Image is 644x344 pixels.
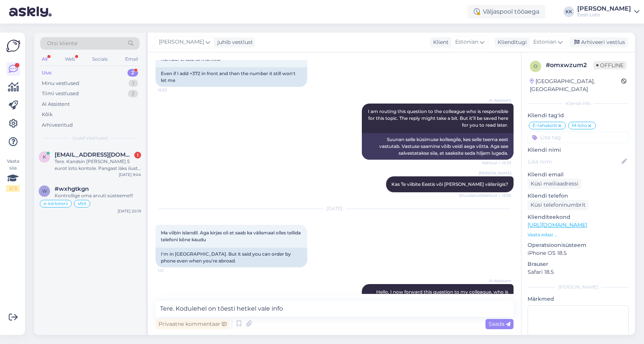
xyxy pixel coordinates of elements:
div: Klienditugi [495,38,527,46]
div: juhib vestlust [214,38,253,46]
p: Brauser [528,260,629,268]
div: Email [124,54,140,64]
p: Safari 18.5 [528,268,629,276]
p: Kliendi telefon [528,192,629,200]
div: Väljaspool tööaega [468,5,545,19]
span: Uued vestlused [72,135,108,141]
div: # omxwzum2 [546,61,593,70]
span: 1:21 [158,268,186,273]
div: Kontrollige oma arvuti süsteeme!!! [55,192,141,199]
span: Kas Te viibite Eestis või [PERSON_NAME] välisriigis? [391,181,508,187]
span: K [43,154,46,160]
span: Offline [593,61,627,69]
span: Saada [488,320,510,327]
div: Tiimi vestlused [42,90,79,97]
div: Küsi telefoninumbrit [528,200,589,210]
span: [PERSON_NAME] [479,170,511,176]
div: All [40,54,49,64]
p: Kliendi tag'id [528,112,629,119]
a: [URL][DOMAIN_NAME] [528,221,587,228]
span: #wxhgtkgn [55,185,89,192]
p: Vaata edasi ... [528,231,629,238]
div: 1 [129,80,138,87]
div: I'm in [GEOGRAPHIC_DATA]. But it said you can order by phone even when you're abroad. [156,248,307,267]
span: Nähtud ✓ 15:33 [482,160,511,166]
span: Ma viibin islandil. Aga kirjas oli et saab ka välismaal olles tellida telefoni kõne kaudu [161,230,302,242]
p: Operatsioonisüsteem [528,241,629,249]
div: AI Assistent [42,101,70,108]
span: Otsi kliente [47,39,77,47]
div: KK [564,6,574,17]
div: [PERSON_NAME] [528,284,629,291]
div: Arhiveeritud [42,121,73,129]
div: Suunan selle küsimuse kolleegile, kes selle teema eest vastutab. Vastuse saamine võib veidi aega ... [362,133,514,160]
span: Estonian [455,38,478,46]
div: Klient [430,38,449,46]
div: [GEOGRAPHIC_DATA], [GEOGRAPHIC_DATA] [530,77,621,93]
span: e-kiirloterii [44,201,68,206]
div: [DATE] [156,205,514,212]
div: Web [63,54,77,64]
span: [PERSON_NAME] [159,38,204,46]
div: 2 [127,69,138,77]
div: Kõik [42,111,53,118]
div: 2 [128,90,138,97]
input: Lisa nimi [528,157,620,166]
div: Even if I add +372 in front and then the number it still won't let me [156,67,307,87]
div: Privaatne kommentaar [156,319,229,329]
span: Estonian [533,38,556,46]
span: o [534,63,537,69]
div: Kliendi info [528,100,629,107]
span: Karro.kristel@gmail.com [55,151,134,158]
p: Kliendi nimi [528,146,629,154]
p: Kliendi email [528,171,629,179]
a: [PERSON_NAME]Eesti Loto [577,6,639,18]
span: M-loto [572,123,587,128]
div: 1 [134,152,141,159]
p: iPhone OS 18.5 [528,249,629,257]
div: [DATE] 9:04 [119,172,141,177]
div: [DATE] 20:19 [118,208,141,214]
span: w [42,188,47,194]
span: (Muudetud) Nähtud ✓ 15:55 [459,193,511,198]
div: 2 / 3 [6,185,20,192]
div: Küsi meiliaadressi [528,179,581,189]
span: E-rahakott [532,123,557,128]
span: AI Assistent [483,97,511,103]
img: Askly Logo [6,39,20,53]
span: Hello, I now forward this question to my colleague, who is responsible for this. The reply will b... [369,289,509,308]
span: 15:33 [158,87,186,93]
div: Socials [91,54,109,64]
p: Märkmed [528,295,629,303]
div: Eesti Loto [577,12,631,18]
p: Klienditeekond [528,213,629,221]
div: Uus [42,69,52,77]
input: Lisa tag [528,132,629,143]
div: [PERSON_NAME] [577,6,631,12]
span: Võit [78,201,86,206]
div: Arhiveeri vestlus [570,37,628,47]
div: Tere. Kandsin [PERSON_NAME] 5 eurot loto kontole. Pangast läks ilusti maha aga kontole see ei jõu... [55,158,141,172]
span: AI Assistent [483,278,511,284]
textarea: Tere. Kodulehel on tõesti hetkel vale info [156,301,514,317]
div: Minu vestlused [42,80,79,87]
span: I am routing this question to the colleague who is responsible for this topic. The reply might ta... [368,108,509,128]
div: Vaata siia [6,158,20,192]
